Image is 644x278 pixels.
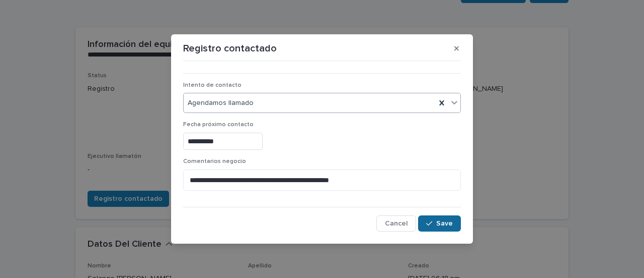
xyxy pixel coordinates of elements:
[436,220,453,227] span: Save
[183,42,277,54] p: Registro contactado
[418,215,461,232] button: Save
[183,122,254,128] span: Fecha próximo contacto
[188,98,254,108] span: Agendamos llamado
[183,158,246,164] span: Comentarios negocio
[385,220,408,227] span: Cancel
[376,215,416,232] button: Cancel
[183,82,242,88] span: Intento de contacto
